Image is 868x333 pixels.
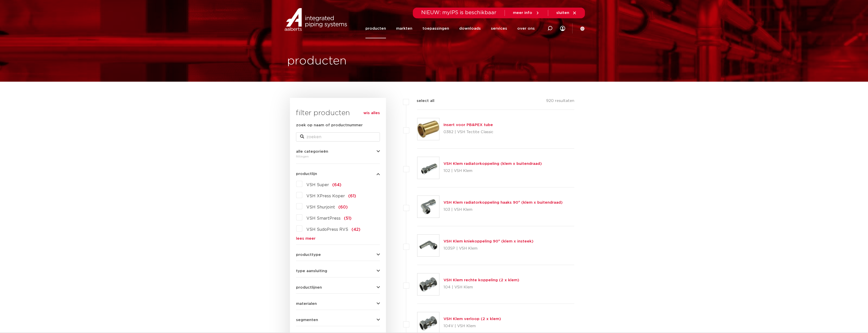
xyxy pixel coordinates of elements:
[417,157,439,179] img: Thumbnail for VSH Klem radiatorkoppeling (klem x buitendraad)
[556,11,577,15] a: sluiten
[306,227,348,232] span: VSH SudoPress RVS
[444,201,563,204] a: VSH Klem radiatorkoppeling haaks 90° (klem x buitendraad)
[296,318,380,322] button: segmenten
[365,19,535,38] nav: Menu
[296,172,380,176] button: productlijn
[296,122,363,128] label: zoek op naam of productnummer
[296,253,321,257] span: producttype
[306,216,341,220] span: VSH SmartPress
[344,216,352,220] span: (51)
[296,269,380,273] button: type aansluiting
[513,11,532,15] span: meer info
[296,150,328,153] span: alle categorieën
[422,19,449,38] a: toepassingen
[444,162,542,166] a: VSH Klem radiatorkoppeling (klem x buitendraad)
[306,183,329,187] span: VSH Super
[296,253,380,257] button: producttype
[348,194,356,198] span: (61)
[491,19,507,38] a: services
[306,194,345,198] span: VSH XPress Koper
[417,196,439,218] img: Thumbnail for VSH Klem radiatorkoppeling haaks 90° (klem x buitendraad)
[444,167,542,175] p: 102 | VSH Klem
[352,227,360,232] span: (42)
[296,108,380,118] h3: filter producten
[444,206,563,214] p: 103 | VSH Klem
[444,128,493,136] p: 0382 | VSH Tectite Classic
[296,150,380,153] button: alle categorieën
[444,123,493,127] a: Insert voor PB&PEX tube
[421,10,496,15] span: NIEUW: myIPS is beschikbaar
[296,318,318,322] span: segmenten
[444,244,533,253] p: 103SP | VSH Klem
[556,11,569,15] span: sluiten
[444,317,501,321] a: VSH Klem verloop (2 x klem)
[296,153,380,160] div: fittingen
[296,172,317,176] span: productlijn
[296,237,380,240] a: lees meer
[417,118,439,140] img: Thumbnail for Insert voor PB&PEX tube
[296,302,380,306] button: materialen
[417,273,439,295] img: Thumbnail for VSH Klem rechte koppeling (2 x klem)
[363,110,380,116] a: wis alles
[444,283,519,291] p: 104 | VSH Klem
[296,286,380,289] button: productlijnen
[444,239,533,243] a: VSH Klem kniekoppeling 90° (klem x insteek)
[296,132,380,142] input: zoeken
[338,205,348,209] span: (60)
[513,11,540,15] a: meer info
[409,98,434,104] label: select all
[296,269,327,273] span: type aansluiting
[444,322,501,330] p: 104V | VSH Klem
[546,98,574,106] p: 920 resultaten
[517,19,535,38] a: over ons
[287,53,347,69] h1: producten
[365,19,386,38] a: producten
[296,302,317,306] span: materialen
[459,19,481,38] a: downloads
[332,183,341,187] span: (64)
[444,278,519,282] a: VSH Klem rechte koppeling (2 x klem)
[417,235,439,256] img: Thumbnail for VSH Klem kniekoppeling 90° (klem x insteek)
[306,205,335,209] span: VSH Shurjoint
[396,19,412,38] a: markten
[296,286,322,289] span: productlijnen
